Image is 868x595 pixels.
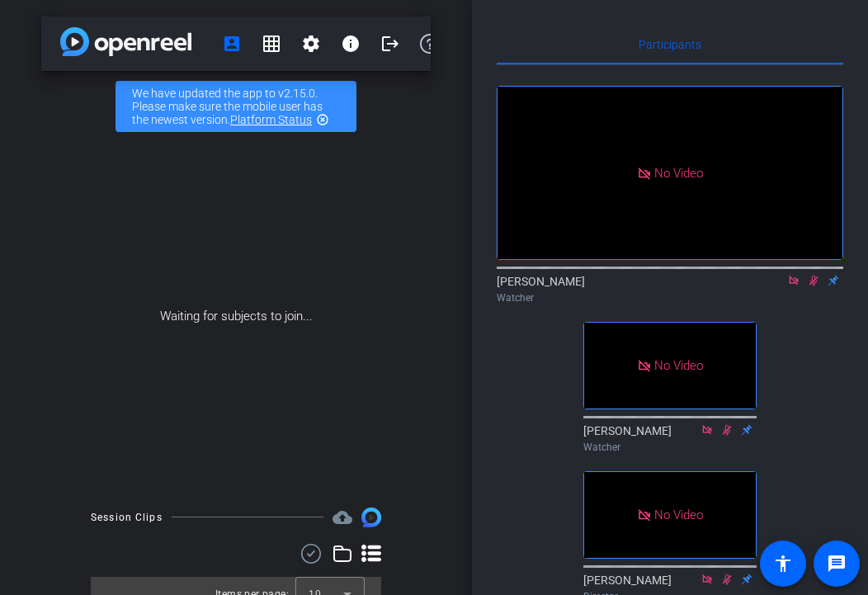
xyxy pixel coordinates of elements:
[91,509,163,526] div: Session Clips
[583,423,757,455] div: [PERSON_NAME]
[316,113,329,126] mat-icon: highlight_off
[497,290,843,305] div: Watcher
[333,508,352,527] mat-icon: cloud_upload
[333,508,352,527] span: Destinations for your clips
[654,507,703,522] span: No Video
[380,34,400,54] mat-icon: logout
[116,81,356,132] div: We have updated the app to v2.15.0. Please make sure the mobile user has the newest version.
[222,34,242,54] mat-icon: account_box
[301,34,321,54] mat-icon: settings
[827,554,847,574] mat-icon: message
[60,27,191,56] img: app-logo
[230,113,312,126] a: Platform Status
[262,34,281,54] mat-icon: grid_on
[583,440,757,455] div: Watcher
[497,273,843,305] div: [PERSON_NAME]
[654,165,703,180] span: No Video
[639,39,701,50] span: Participants
[654,358,703,373] span: No Video
[341,34,361,54] mat-icon: info
[361,508,381,527] img: Session clips
[41,142,431,491] div: Waiting for subjects to join...
[773,554,793,574] mat-icon: accessibility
